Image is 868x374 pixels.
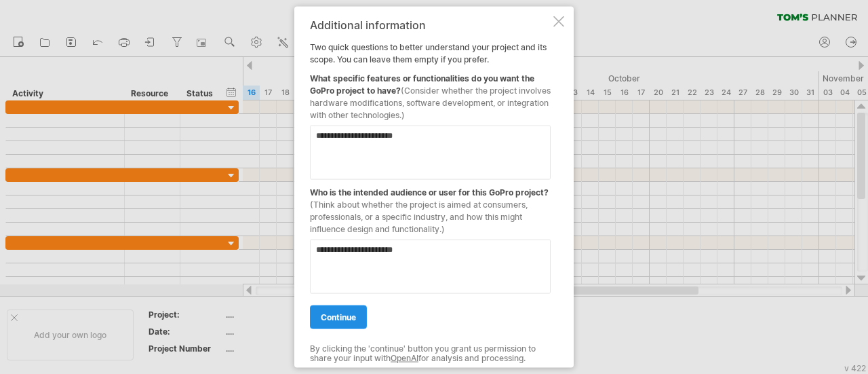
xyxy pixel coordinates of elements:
[391,353,418,363] a: OpenAI
[310,343,551,363] div: By clicking the 'continue' button you grant us permission to share your input with for analysis a...
[310,18,551,31] div: Additional information
[310,305,367,329] a: continue
[310,65,551,121] div: What specific features or functionalities do you want the GoPro project to have?
[310,179,551,235] div: Who is the intended audience or user for this GoPro project?
[310,199,528,233] span: (Think about whether the project is aimed at consumers, professionals, or a specific industry, an...
[310,18,551,356] div: Two quick questions to better understand your project and its scope. You can leave them empty if ...
[321,312,356,322] span: continue
[310,85,551,119] span: (Consider whether the project involves hardware modifications, software development, or integrati...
